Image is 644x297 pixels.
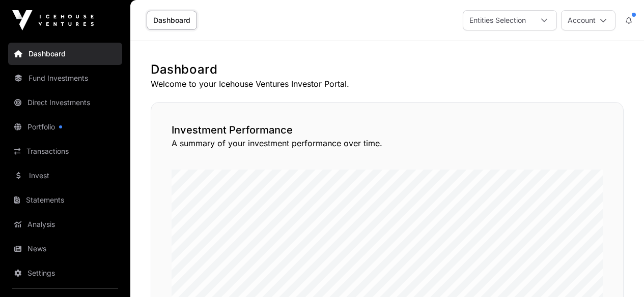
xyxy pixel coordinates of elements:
img: Icehouse Ventures Logo [12,10,94,30]
a: News [8,238,122,260]
a: Portfolio [8,116,122,138]
a: Dashboard [147,11,197,30]
div: Entities Selection [463,11,532,30]
a: Fund Investments [8,67,122,89]
a: Transactions [8,140,122,162]
a: Analysis [8,213,122,236]
p: A summary of your investment performance over time. [172,137,603,149]
a: Invest [8,164,122,187]
p: Welcome to your Icehouse Ventures Investor Portal. [151,78,624,90]
h1: Dashboard [151,61,624,78]
a: Settings [8,262,122,284]
h2: Investment Performance [172,123,603,137]
a: Direct Investments [8,91,122,114]
button: Account [561,10,615,30]
a: Statements [8,189,122,211]
a: Dashboard [8,43,122,65]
